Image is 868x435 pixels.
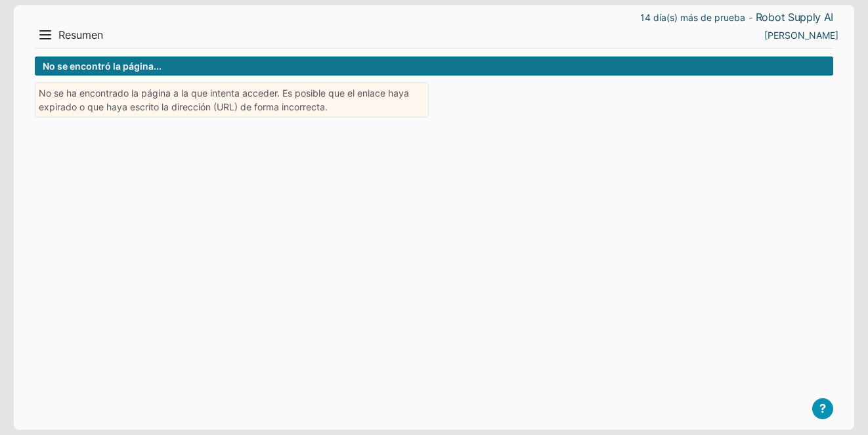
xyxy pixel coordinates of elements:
[35,82,429,118] div: No se ha encontrado la página a la que intenta acceder. Es posible que el enlace haya expirado o ...
[812,398,833,419] button: ?
[35,24,56,45] button: Menu
[35,57,833,76] div: No se encontró la página...
[756,11,833,24] a: Robot Supply AI
[640,11,745,24] a: 14 día(s) más de prueba
[58,28,103,42] span: Resumen
[764,28,838,42] a: Maria Campias
[749,14,752,22] span: -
